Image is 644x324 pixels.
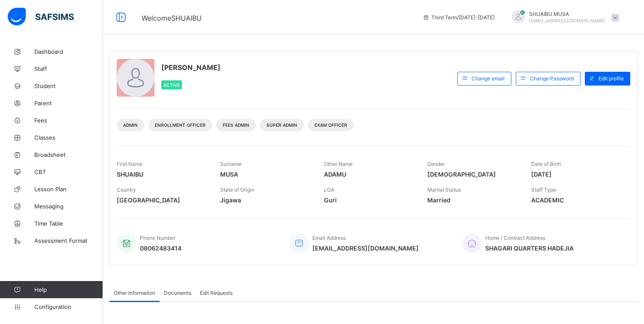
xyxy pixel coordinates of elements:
span: Staff Type [531,186,556,193]
span: Change Password [530,75,574,82]
span: Dashboard [34,48,103,55]
span: [PERSON_NAME] [161,63,221,72]
span: Lesson Plan [34,186,103,193]
span: Help [34,286,103,293]
span: Messaging [34,203,103,210]
span: Admin [123,122,138,128]
span: [GEOGRAPHIC_DATA] [117,196,207,204]
span: Student [34,83,103,89]
span: Phone Number [140,235,175,241]
span: Change email [472,75,505,82]
span: Marital Status [427,186,461,193]
span: Jigawa [220,196,311,204]
span: MUSA [220,171,311,178]
span: Country [117,186,136,193]
span: Active [163,83,180,88]
span: Gender [427,161,445,167]
span: Documents [164,290,191,296]
span: Time Table [34,220,103,227]
span: State of Origin [220,186,254,193]
span: SHUAIBU MUSA [529,11,605,17]
span: Parent [34,100,103,107]
span: Fees Admin [223,122,249,128]
span: Super Admin [266,122,297,128]
span: Assessment Format [34,237,103,244]
span: Staff [34,65,103,72]
span: CBT [34,168,103,175]
span: Married [427,196,518,204]
span: Other Name [324,161,353,167]
img: safsims [8,8,74,26]
span: session/term information [423,14,495,21]
span: Surname [220,161,242,167]
span: Exam Officer [314,122,347,128]
span: Guri [324,196,414,204]
span: SHAGARI QUARTERS HADEJIA [485,245,574,252]
span: Email Address [312,235,346,241]
span: 08062483414 [140,245,181,252]
span: Edit profile [599,75,624,82]
span: Fees [34,117,103,124]
span: ACADEMIC [531,196,622,204]
span: Home / Contract Address [485,235,545,241]
span: [DEMOGRAPHIC_DATA] [427,171,518,178]
span: Edit Requests [200,290,233,296]
span: [DATE] [531,171,622,178]
span: [EMAIL_ADDRESS][DOMAIN_NAME] [312,245,419,252]
span: ADAMU [324,171,414,178]
span: First Name [117,161,142,167]
span: Broadsheet [34,151,103,158]
span: [EMAIL_ADDRESS][DOMAIN_NAME] [529,18,605,23]
span: SHUAIBU [117,171,207,178]
span: Enrollment Officer [155,122,206,128]
span: Other Information [114,290,155,296]
span: LGA [324,186,334,193]
span: Welcome SHUAIBU [142,14,202,22]
div: SHUAIBUMUSA [503,10,623,24]
span: Date of Birth [531,161,561,167]
span: Classes [34,134,103,141]
span: Configuration [34,303,103,310]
